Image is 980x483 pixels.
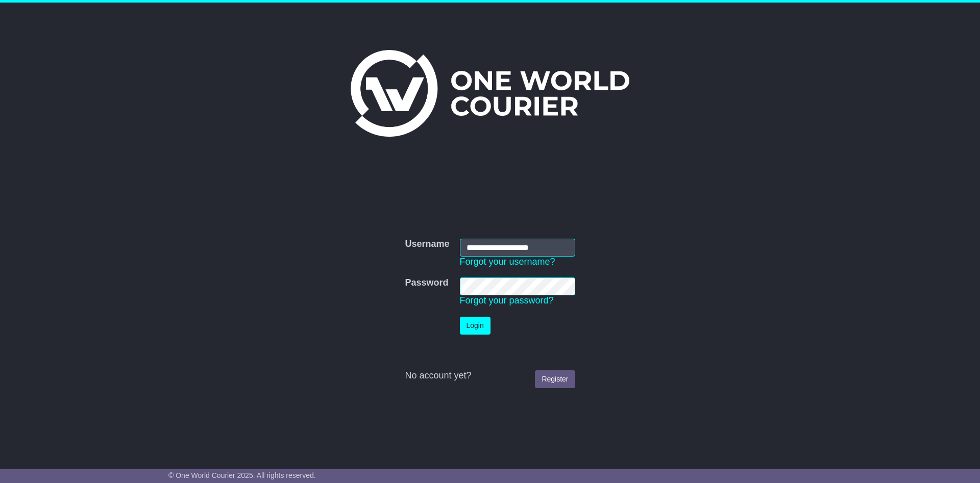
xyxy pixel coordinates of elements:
label: Username [405,239,449,250]
img: One World [351,50,629,137]
div: No account yet? [405,370,575,382]
a: Forgot your username? [460,257,555,267]
a: Forgot your password? [460,295,554,306]
span: © One World Courier 2025. All rights reserved. [168,471,316,479]
a: Register [535,370,575,388]
button: Login [460,317,491,335]
label: Password [405,277,448,289]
